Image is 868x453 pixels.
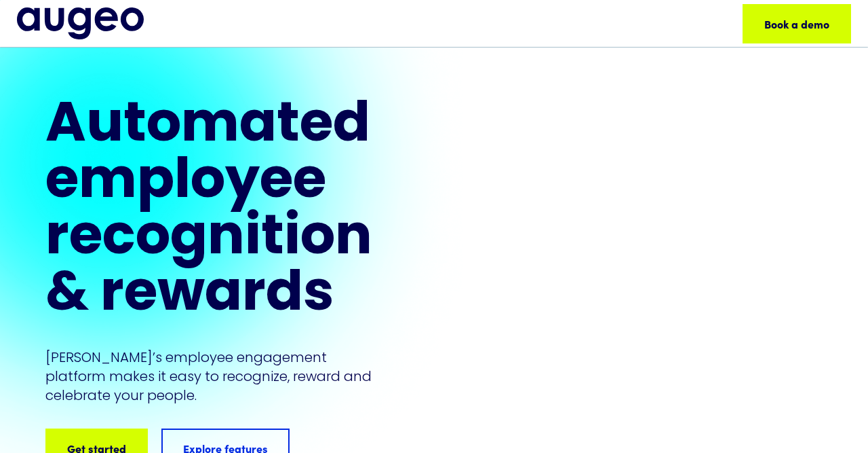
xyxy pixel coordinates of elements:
[45,98,372,324] h1: Automated employee​ recognition &​ rewards
[45,348,372,405] p: [PERSON_NAME]’s employee engagement platform makes it easy to recognize, reward and celebrate you...
[17,7,144,39] img: Augeo logo
[743,4,851,43] a: Book a demo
